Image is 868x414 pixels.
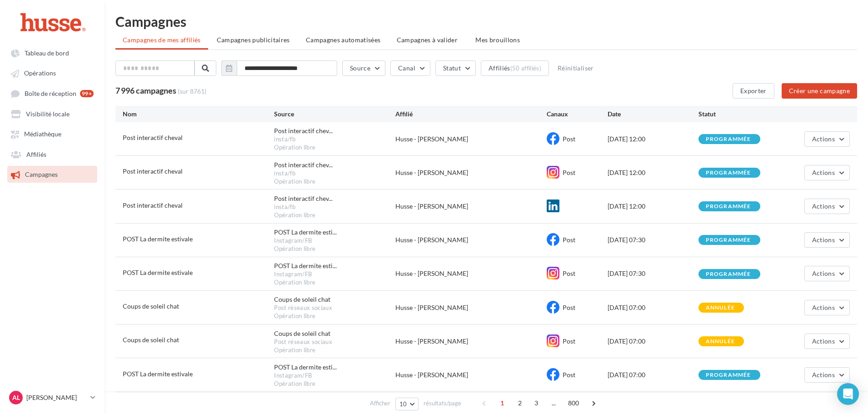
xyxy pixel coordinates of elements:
button: Actions [804,367,850,383]
div: insta/fb [274,135,395,144]
div: Opération libre [274,346,395,354]
span: Affiliés [26,150,46,158]
div: Post réseaux sociaux [274,304,395,312]
div: Instagram/FB [274,237,395,245]
div: programmée [706,372,751,378]
div: [DATE] 07:30 [608,235,698,244]
span: Coups de soleil chat [123,336,179,344]
span: Actions [812,169,835,176]
div: [DATE] 07:00 [608,370,698,379]
button: Actions [804,131,850,147]
span: POST La dermite esti... [274,228,337,237]
div: Post réseaux sociaux [274,338,395,346]
div: Statut [698,110,789,119]
span: Post interactif cheval [123,167,183,175]
div: Nom [123,110,274,119]
div: Source [274,110,395,119]
span: Actions [812,202,835,210]
a: Affiliés [5,146,99,162]
span: Actions [812,371,835,379]
button: Actions [804,266,850,281]
div: Husse - [PERSON_NAME] [395,337,547,346]
span: Campagnes [25,171,58,179]
div: Affilié [395,110,547,119]
div: [DATE] 07:00 [608,337,698,346]
span: Tableau de bord [25,49,69,57]
div: Opération libre [274,312,395,320]
span: Actions [812,269,835,277]
span: résultats/page [424,399,461,408]
span: Opérations [24,70,56,77]
span: (sur 8761) [178,87,206,95]
span: POST La dermite estivale [123,235,193,243]
a: Campagnes [5,166,99,182]
div: Instagram/FB [274,372,395,380]
div: Opération libre [274,245,395,253]
span: Boîte de réception [25,90,76,97]
span: 3 [529,396,544,410]
span: Actions [812,304,835,311]
div: [DATE] 07:00 [608,303,698,312]
div: Husse - [PERSON_NAME] [395,303,547,312]
span: 800 [564,396,583,410]
div: Open Intercom Messenger [837,383,859,405]
button: Exporter [733,83,774,99]
button: Créer une campagne [782,83,857,99]
div: insta/fb [274,203,395,211]
a: Visibilité locale [5,105,99,122]
div: Husse - [PERSON_NAME] [395,269,547,278]
div: Husse - [PERSON_NAME] [395,235,547,244]
span: Médiathèque [24,130,61,138]
span: 7 996 campagnes [115,85,176,95]
span: Post [563,236,575,244]
div: Husse - [PERSON_NAME] [395,168,547,177]
div: Husse - [PERSON_NAME] [395,370,547,379]
div: programmée [706,237,751,243]
span: Actions [812,236,835,244]
button: Actions [804,199,850,214]
span: POST La dermite esti... [274,363,337,372]
a: Tableau de bord [5,45,99,61]
span: Post [563,269,575,277]
div: programmée [706,170,751,176]
span: Post [563,304,575,311]
div: Husse - [PERSON_NAME] [395,135,547,144]
span: Actions [812,337,835,345]
div: annulée [706,339,735,344]
button: Réinitialiser [554,63,598,74]
span: Post [563,135,575,143]
div: Husse - [PERSON_NAME] [395,202,547,211]
div: Opération libre [274,178,395,186]
div: Opération libre [274,279,395,287]
span: Post interactif chev... [274,126,333,135]
div: [DATE] 12:00 [608,202,698,211]
div: programmée [706,204,751,209]
span: AL [12,393,20,402]
button: Canal [390,60,430,76]
div: Canaux [547,110,607,119]
div: Opération libre [274,211,395,219]
div: Coups de soleil chat [274,295,330,304]
span: Post [563,371,575,379]
div: [DATE] 12:00 [608,135,698,144]
h1: Campagnes [115,15,857,28]
span: Post [563,337,575,345]
span: POST La dermite esti... [274,261,337,270]
div: programmée [706,271,751,277]
button: Statut [435,60,476,76]
div: programmée [706,136,751,142]
span: Campagnes automatisées [306,36,381,44]
a: Médiathèque [5,125,99,142]
span: Post interactif chev... [274,194,333,203]
span: Post interactif chev... [274,160,333,170]
span: Mes brouillons [475,36,520,44]
button: Affiliés(50 affiliés) [481,60,549,76]
span: Afficher [370,399,390,408]
span: Campagnes à valider [397,35,458,45]
p: [PERSON_NAME] [26,393,87,402]
span: Post [563,169,575,176]
span: POST La dermite estivale [123,269,193,276]
span: Coups de soleil chat [123,302,179,310]
button: Source [342,60,385,76]
div: Opération libre [274,380,395,388]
